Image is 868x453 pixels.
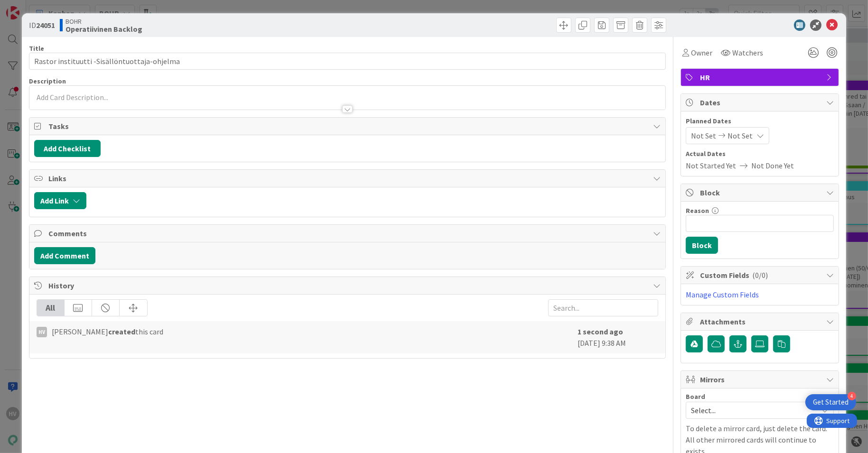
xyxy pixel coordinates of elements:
span: Tasks [48,120,649,132]
span: BOHR [65,18,142,25]
span: ID [29,19,55,31]
span: Block [700,187,821,198]
span: Not Started Yet [686,160,736,171]
span: Not Done Yet [751,160,794,171]
span: Watchers [732,47,763,58]
span: Not Set [728,130,753,141]
span: Custom Fields [700,269,821,281]
label: Title [29,44,44,53]
b: 24051 [36,20,55,30]
span: Select... [691,404,812,417]
div: 4 [848,392,856,400]
b: Operatiivinen Backlog [65,25,142,33]
b: created [108,327,135,336]
span: Owner [691,47,712,58]
div: Open Get Started checklist, remaining modules: 4 [805,394,856,410]
span: Planned Dates [686,116,834,126]
div: [DATE] 9:38 AM [578,326,658,349]
span: Comments [48,228,649,239]
a: Manage Custom Fields [686,290,759,299]
button: Add Checklist [34,140,101,157]
input: type card name here... [29,53,666,70]
button: Block [686,237,718,254]
button: Add Comment [34,247,95,264]
div: Get Started [813,398,849,407]
span: Dates [700,97,821,108]
span: Mirrors [700,374,821,385]
label: Reason [686,206,709,215]
b: 1 second ago [578,327,623,336]
span: Board [686,393,705,400]
div: HV [37,327,47,337]
span: Not Set [691,130,716,141]
span: Actual Dates [686,149,834,159]
span: Attachments [700,316,821,327]
span: [PERSON_NAME] this card [52,326,163,337]
span: History [48,280,649,291]
div: All [37,300,65,316]
span: ( 0/0 ) [752,270,768,280]
span: HR [700,72,821,83]
input: Search... [548,299,658,316]
span: Description [29,77,66,85]
span: Support [20,1,43,13]
button: Add Link [34,192,86,209]
span: Links [48,173,649,184]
